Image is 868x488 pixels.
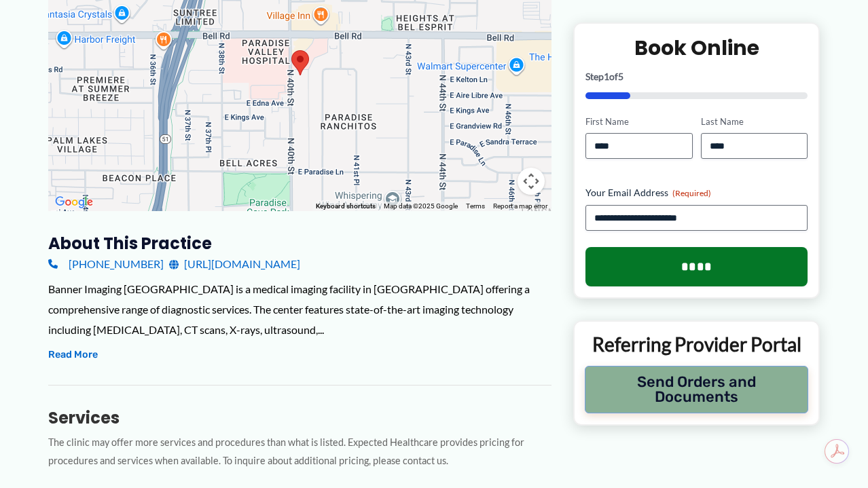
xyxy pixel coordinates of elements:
a: [URL][DOMAIN_NAME] [169,254,300,274]
label: First Name [585,115,692,128]
button: Read More [48,347,98,363]
img: Google [52,193,96,211]
button: Keyboard shortcuts [316,202,376,211]
span: Map data ©2025 Google [384,202,458,210]
h3: About this practice [48,233,551,254]
div: Banner Imaging [GEOGRAPHIC_DATA] is a medical imaging facility in [GEOGRAPHIC_DATA] offering a co... [48,279,551,339]
p: The clinic may offer more services and procedures than what is listed. Expected Healthcare provid... [48,434,551,470]
a: Open this area in Google Maps (opens a new window) [52,193,96,211]
label: Last Name [701,115,808,128]
a: [PHONE_NUMBER] [48,254,164,274]
label: Your Email Address [585,186,808,200]
p: Referring Provider Portal [585,332,808,356]
h3: Services [48,407,551,428]
a: Terms (opens in new tab) [466,202,485,210]
span: 1 [604,70,609,81]
button: Map camera controls [518,168,545,195]
span: (Required) [672,188,711,198]
p: Step of [585,71,808,81]
a: Report a map error [493,202,547,210]
button: Send Orders and Documents [585,366,808,413]
span: 5 [618,70,623,81]
h2: Book Online [585,34,808,60]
